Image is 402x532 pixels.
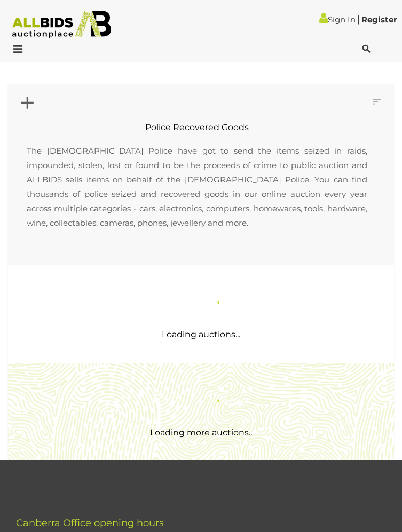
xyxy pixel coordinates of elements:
[361,14,397,25] a: Register
[6,11,117,38] img: Allbids.com.au
[16,133,378,241] p: The [DEMOGRAPHIC_DATA] Police have got to send the items seized in raids, impounded, stolen, lost...
[162,329,240,339] span: Loading auctions...
[150,427,252,438] span: Loading more auctions..
[357,13,360,25] span: |
[16,517,164,529] span: Canberra Office opening hours
[319,14,356,25] a: Sign In
[16,123,378,132] h2: Police Recovered Goods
